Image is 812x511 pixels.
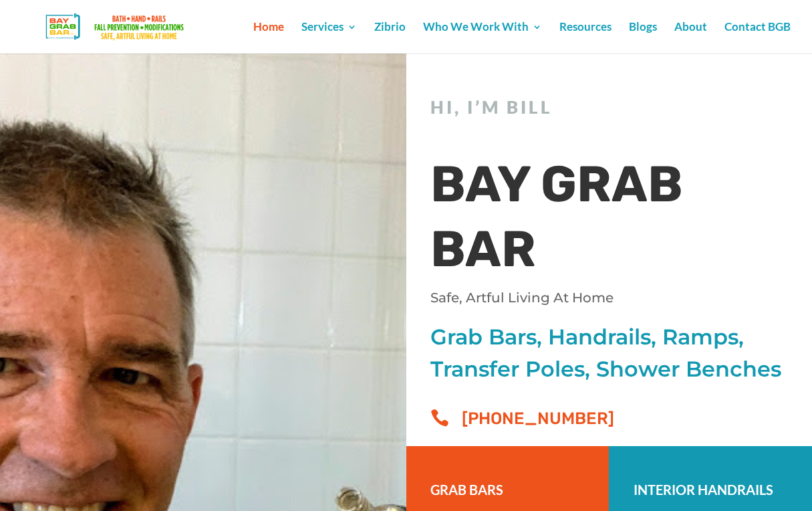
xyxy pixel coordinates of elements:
[430,480,585,506] h3: GRAB BARS
[634,480,788,506] h3: INTERIOR HANDRAILS
[301,22,357,54] a: Services
[724,22,791,54] a: Contact BGB
[629,22,657,54] a: Blogs
[430,152,788,289] h1: BAY GRAB BAR
[430,409,449,427] span: 
[674,22,707,54] a: About
[430,288,788,307] p: Safe, Artful Living At Home
[430,321,788,385] p: Grab Bars, Handrails, Ramps, Transfer Poles, Shower Benches
[374,22,406,54] a: Zibrio
[559,22,612,54] a: Resources
[462,409,614,428] span: [PHONE_NUMBER]
[430,97,788,124] h2: Hi, I’m Bill
[423,22,542,54] a: Who We Work With
[253,22,284,54] a: Home
[23,9,211,44] img: Bay Grab Bar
